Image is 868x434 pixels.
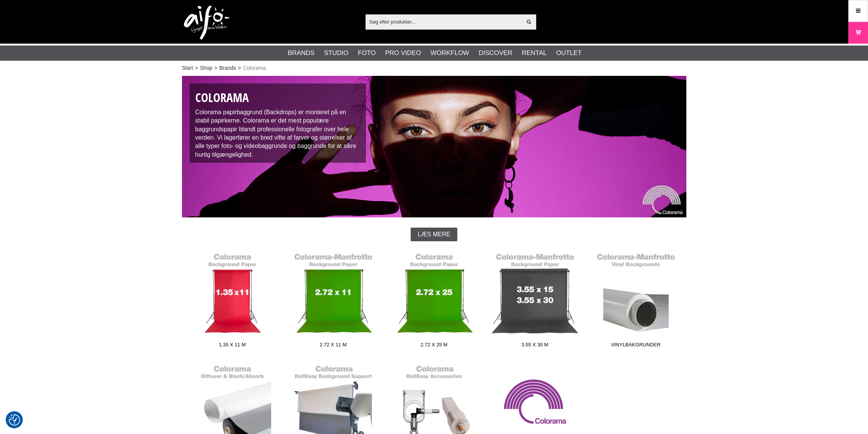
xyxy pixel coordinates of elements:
a: Vinylbakgrunder [585,249,686,351]
a: Pro Video [385,48,421,58]
img: Colorama Paper Backgrounds [182,76,686,217]
span: Colorama [243,64,266,72]
span: 2.72 x 25 m [384,341,485,351]
button: Samtykkepræferencer [9,413,20,427]
a: Studio [324,48,348,58]
a: Shop [200,64,212,72]
span: > [214,64,217,72]
a: Workflow [430,48,469,58]
span: Vinylbakgrunder [585,341,686,351]
span: > [195,64,198,72]
a: 2.72 x 11 m [283,249,384,351]
a: Outlet [556,48,582,58]
span: 3.55 x 30 m [485,341,585,351]
a: Rental [522,48,547,58]
img: logo.png [184,6,229,40]
a: Brands [219,64,236,72]
a: Start [182,64,193,72]
span: 1.35 x 11 m [182,341,283,351]
span: 2.72 x 11 m [283,341,384,351]
a: Brands [288,48,315,58]
a: Discover [479,48,512,58]
span: > [238,64,241,72]
img: Revisit consent button [9,414,20,426]
a: Foto [358,48,376,58]
input: Søg efter produkter... [366,16,522,27]
a: 1.35 x 11 m [182,249,283,351]
div: Colorama papirbaggrund (Backdrops) er monteret på en stabil papirkerne. Colorama er det mest popu... [190,83,366,163]
span: Læs mere [418,231,450,238]
a: 3.55 x 30 m [485,249,585,351]
a: 2.72 x 25 m [384,249,485,351]
h1: Colorama [195,89,361,106]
